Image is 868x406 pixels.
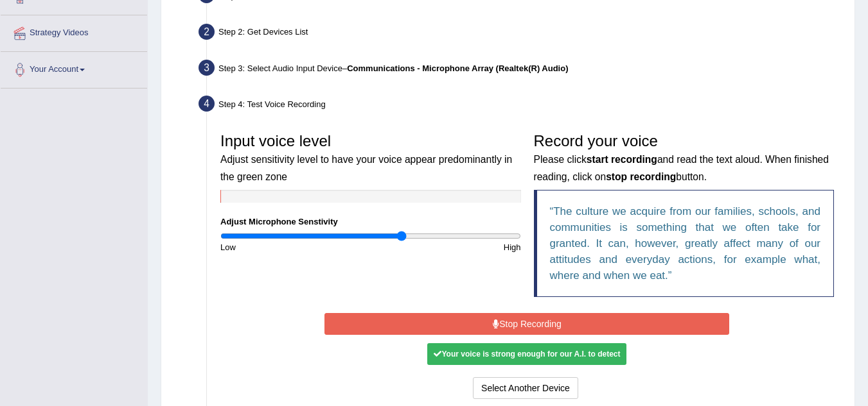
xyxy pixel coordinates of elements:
[1,15,147,47] a: Strategy Videos
[534,154,829,182] small: Please click and read the text aloud. When finished reading, click on button.
[324,313,729,335] button: Stop Recording
[534,133,835,183] h3: Record your voice
[214,241,371,253] div: Low
[606,171,676,182] b: stop recording
[371,241,527,253] div: High
[193,20,849,48] div: Step 2: Get Devices List
[473,377,578,399] button: Select Another Device
[220,216,338,228] label: Adjust Microphone Senstivity
[550,205,821,282] q: The culture we acquire from our families, schools, and communities is something that we often tak...
[220,154,512,182] small: Adjust sensitivity level to have your voice appear predominantly in the green zone
[342,63,569,73] span: –
[193,92,849,120] div: Step 4: Test Voice Recording
[427,343,626,365] div: Your voice is strong enough for our A.I. to detect
[193,56,849,84] div: Step 3: Select Audio Input Device
[1,52,147,84] a: Your Account
[587,154,657,165] b: start recording
[347,63,568,73] b: Communications - Microphone Array (Realtek(R) Audio)
[220,133,521,183] h3: Input voice level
